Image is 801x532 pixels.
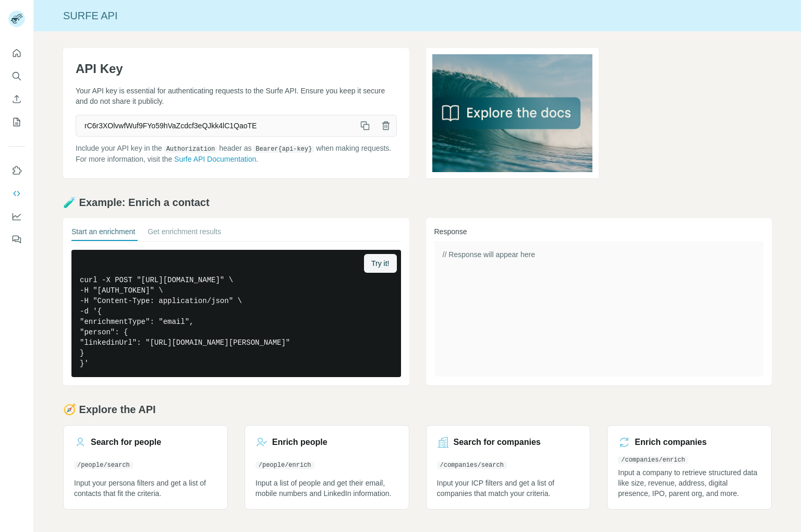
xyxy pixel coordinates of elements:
[618,467,761,499] p: Input a company to retrieve structured data like size, revenue, address, digital presence, IPO, p...
[607,425,772,510] a: Enrich companies/companies/enrichInput a company to retrieve structured data like size, revenue, ...
[8,113,25,131] button: My lists
[71,226,135,241] button: Start an enrichment
[71,250,401,377] pre: curl -X POST "[URL][DOMAIN_NAME]" \ -H "[AUTH_TOKEN]" \ -H "Content-Type: application/json" \ -d ...
[8,67,25,86] button: Search
[148,226,221,241] button: Get enrichment results
[8,161,25,180] button: Use Surfe on LinkedIn
[34,8,801,23] div: Surfe API
[63,402,772,417] h2: 🧭 Explore the API
[245,425,409,510] a: Enrich people/people/enrichInput a list of people and get their email, mobile numbers and LinkedI...
[253,146,314,153] code: Bearer {api-key}
[91,436,161,449] h3: Search for people
[76,61,397,77] h1: API Key
[256,462,314,469] code: /people/enrich
[8,44,25,63] button: Quick start
[74,462,133,469] code: /people/search
[443,250,535,259] span: // Response will appear here
[63,425,228,510] a: Search for people/people/searchInput your persona filters and get a list of contacts that fit the...
[174,155,256,163] a: Surfe API Documentation
[76,143,397,164] p: Include your API key in the header as when making requests. For more information, visit the .
[63,195,772,210] h2: 🧪 Example: Enrich a contact
[437,462,507,469] code: /companies/search
[256,478,398,499] p: Input a list of people and get their email, mobile numbers and LinkedIn information.
[635,436,707,449] h3: Enrich companies
[164,146,217,153] code: Authorization
[8,90,25,108] button: Enrich CSV
[618,456,688,464] code: /companies/enrich
[272,436,327,449] h3: Enrich people
[437,478,580,499] p: Input your ICP filters and get a list of companies that match your criteria.
[8,230,25,249] button: Feedback
[426,425,591,510] a: Search for companies/companies/searchInput your ICP filters and get a list of companies that matc...
[8,184,25,203] button: Use Surfe API
[74,478,217,499] p: Input your persona filters and get a list of contacts that fit the criteria.
[76,86,397,106] p: Your API key is essential for authenticating requests to the Surfe API. Ensure you keep it secure...
[76,116,355,135] span: rC6r3XOlvwfWuf9FYo59hVaZcdcf3eQJkk4lC1QaoTE
[454,436,541,449] h3: Search for companies
[434,226,764,237] h3: Response
[364,254,396,273] button: Try it!
[371,258,389,269] span: Try it!
[8,207,25,226] button: Dashboard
